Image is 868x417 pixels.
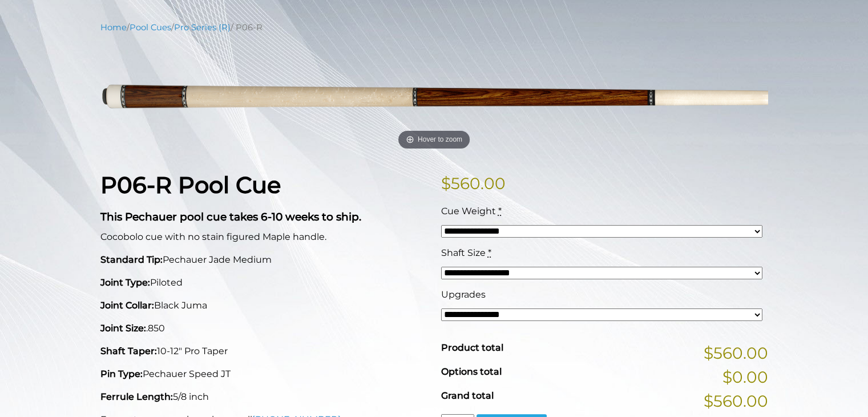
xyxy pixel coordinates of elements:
[130,22,171,33] a: Pool Cues
[441,366,502,377] span: Options total
[441,247,486,258] span: Shaft Size
[100,322,427,335] p: .850
[441,174,506,193] bdi: 560.00
[704,389,768,413] span: $560.00
[100,277,150,288] strong: Joint Type:
[100,21,768,34] nav: Breadcrumb
[100,22,127,33] a: Home
[100,390,427,404] p: 5/8 inch
[100,323,146,334] strong: Joint Size:
[100,42,768,154] img: P06-N.png
[100,254,163,265] strong: Standard Tip:
[498,206,502,216] abbr: required
[100,344,427,358] p: 10-12" Pro Taper
[100,230,427,244] p: Cocobolo cue with no stain figured Maple handle.
[100,42,768,154] a: Hover to zoom
[441,206,496,216] span: Cue Weight
[100,368,143,379] strong: Pin Type:
[722,365,768,389] span: $0.00
[174,22,231,33] a: Pro Series (R)
[441,174,451,193] span: $
[100,253,427,267] p: Pechauer Jade Medium
[100,391,173,402] strong: Ferrule Length:
[100,210,361,223] strong: This Pechauer pool cue takes 6-10 weeks to ship.
[704,341,768,365] span: $560.00
[100,299,427,312] p: Black Juma
[441,342,503,353] span: Product total
[100,367,427,381] p: Pechauer Speed JT
[100,171,281,199] strong: P06-R Pool Cue
[100,300,154,311] strong: Joint Collar:
[100,346,157,356] strong: Shaft Taper:
[100,276,427,290] p: Piloted
[488,247,491,258] abbr: required
[441,289,486,300] span: Upgrades
[441,390,494,401] span: Grand total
